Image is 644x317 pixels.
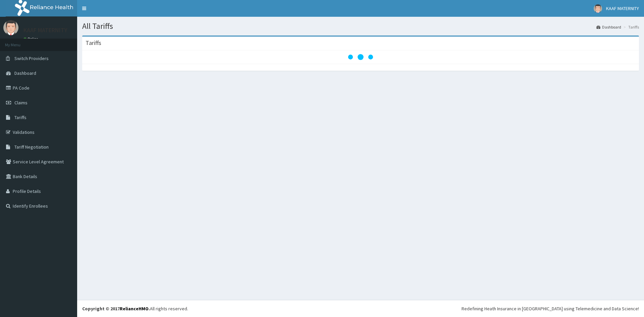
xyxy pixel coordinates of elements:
[86,40,101,46] h3: Tariffs
[462,305,639,312] div: Redefining Heath Insurance in [GEOGRAPHIC_DATA] using Telemedicine and Data Science!
[14,55,49,61] span: Switch Providers
[14,100,28,106] span: Claims
[347,44,374,70] svg: audio-loading
[23,27,67,33] p: KAAF MATERNITY
[606,5,639,11] span: KAAF MATERNITY
[14,144,49,150] span: Tariff Negotiation
[3,20,18,35] img: User Image
[23,37,40,41] a: Online
[14,114,26,120] span: Tariffs
[82,306,150,312] strong: Copyright © 2017 .
[82,22,639,31] h1: All Tariffs
[622,24,639,30] li: Tariffs
[120,306,149,312] a: RelianceHMO
[596,24,621,30] a: Dashboard
[77,300,644,317] footer: All rights reserved.
[14,70,36,76] span: Dashboard
[594,4,602,13] img: User Image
